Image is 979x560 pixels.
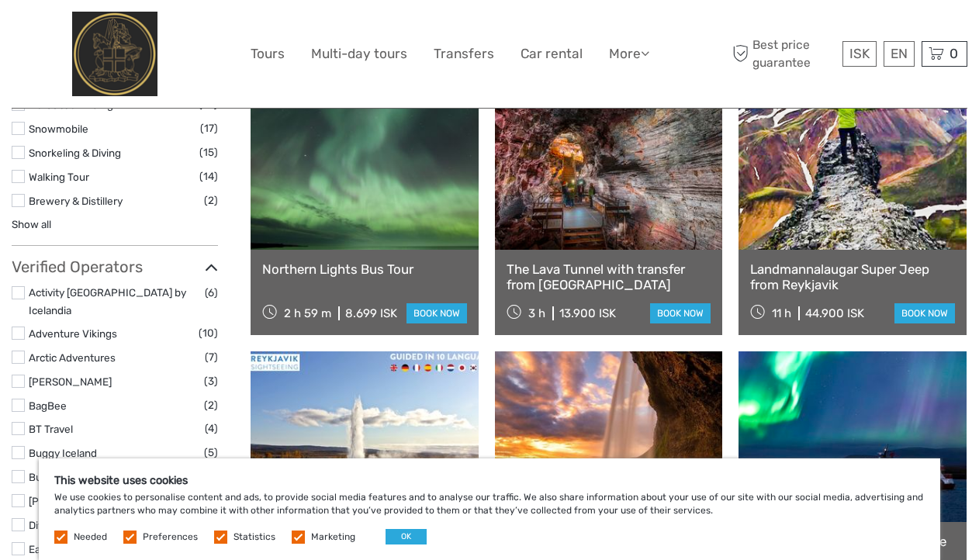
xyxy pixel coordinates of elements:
[805,306,864,320] div: 44.900 ISK
[284,306,331,320] span: 2 h 59 m
[29,195,123,207] a: Brewery & Distillery
[12,218,51,230] a: Show all
[311,43,407,65] a: Multi-day tours
[849,46,870,61] span: ISK
[178,24,197,43] button: Open LiveChat chat widget
[772,306,791,320] span: 11 h
[72,12,158,96] img: City Center Hotel
[728,36,839,71] span: Best price guarantee
[559,306,616,320] div: 13.900 ISK
[39,458,940,560] div: We use cookies to personalise content and ads, to provide social media features and to analyse ou...
[521,43,583,65] a: Car rental
[22,27,175,40] p: We're away right now. Please check back later!
[29,99,113,111] a: Horseback Riding
[29,147,121,159] a: Snorkeling & Diving
[29,495,163,507] a: [PERSON_NAME] The Guide
[199,143,218,161] span: (15)
[205,420,218,437] span: (4)
[884,41,915,67] div: EN
[894,303,955,323] a: book now
[29,351,116,364] a: Arctic Adventures
[205,348,218,366] span: (7)
[29,519,109,531] a: Dive by Icelandia
[609,43,649,65] a: More
[234,531,275,544] label: Statistics
[205,284,218,302] span: (6)
[434,43,494,65] a: Transfers
[251,43,285,65] a: Tours
[29,123,88,135] a: Snowmobile
[650,303,711,323] a: book now
[345,306,397,320] div: 8.699 ISK
[29,375,112,388] a: [PERSON_NAME]
[204,372,218,390] span: (3)
[528,306,545,320] span: 3 h
[29,543,74,555] a: EastWest
[29,171,89,183] a: Walking Tour
[199,324,218,342] span: (10)
[74,531,107,544] label: Needed
[54,474,925,487] h5: This website uses cookies
[204,444,218,461] span: (5)
[311,531,355,544] label: Marketing
[12,258,218,276] h3: Verified Operators
[29,471,183,483] a: BusTravel [GEOGRAPHIC_DATA]
[200,119,218,137] span: (17)
[750,261,955,293] a: Landmannalaugar Super Jeep from Reykjavik
[29,327,117,340] a: Adventure Vikings
[29,423,73,435] a: BT Travel
[204,192,218,209] span: (2)
[143,531,198,544] label: Preferences
[507,261,711,293] a: The Lava Tunnel with transfer from [GEOGRAPHIC_DATA]
[406,303,467,323] a: book now
[199,168,218,185] span: (14)
[262,261,467,277] a: Northern Lights Bus Tour
[947,46,960,61] span: 0
[29,447,97,459] a: Buggy Iceland
[29,399,67,412] a: BagBee
[386,529,427,544] button: OK
[204,396,218,414] span: (2)
[29,286,186,316] a: Activity [GEOGRAPHIC_DATA] by Icelandia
